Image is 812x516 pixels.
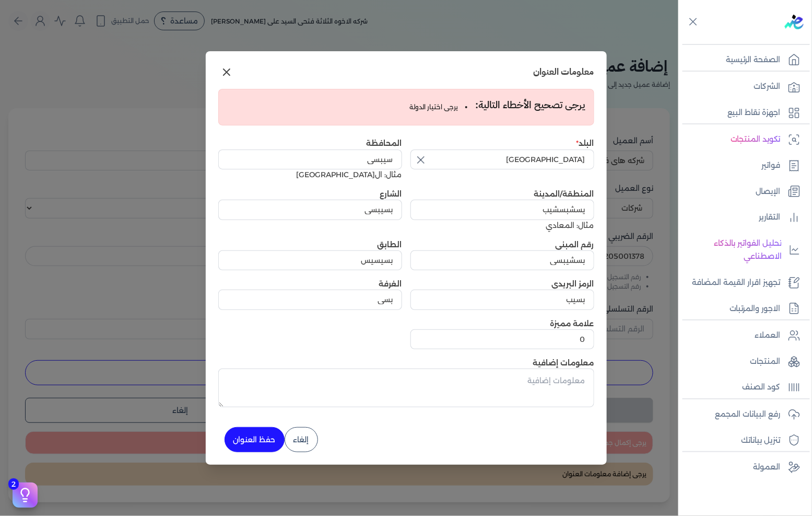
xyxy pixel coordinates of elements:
p: تحليل الفواتير بالذكاء الاصطناعي [684,237,782,263]
label: البلد [576,139,594,148]
input: المحافظة [218,150,402,169]
label: المنطقة/المدينة [534,189,594,199]
div: مثال: ال[GEOGRAPHIC_DATA] [218,169,402,180]
a: التقارير [678,207,806,228]
label: الشارع [380,189,402,199]
a: اجهزة نقاط البيع [678,102,806,124]
a: العملاء [678,325,806,347]
p: التقارير [759,211,781,224]
label: الرمز البريدي [552,279,594,289]
p: تنزيل بياناتك [742,434,781,448]
label: الطابق [378,240,402,249]
p: الاجور والمرتبات [729,302,781,316]
label: علامة مميزة [550,319,594,328]
input: رقم المبنى [410,250,594,270]
a: الصفحة الرئيسية [678,49,806,71]
button: 2 [13,483,38,508]
p: المنتجات [750,355,781,369]
a: رفع البيانات المجمع [678,404,806,426]
img: logo [785,15,804,29]
a: الإيصال [678,181,806,203]
a: الاجور والمرتبات [678,298,806,320]
span: 2 [8,478,19,490]
p: فواتير [762,159,781,173]
input: الرمز البريدي [410,290,594,309]
a: تكويد المنتجات [678,129,806,151]
label: معلومات إضافية [533,358,594,368]
p: الشركات [754,80,781,94]
a: فواتير [678,155,806,177]
button: إلغاء [285,427,318,452]
input: الشارع [218,200,402,220]
input: المنطقة/المدينة [410,200,594,220]
div: مثال: المعادي [410,220,594,231]
a: تجهيز اقرار القيمة المضافة [678,272,806,294]
p: الإيصال [756,185,781,199]
input: علامة مميزة [410,329,594,349]
p: تجهيز اقرار القيمة المضافة [692,276,781,290]
a: كود الصنف [678,376,806,398]
a: المنتجات [678,351,806,373]
button: حفظ العنوان [225,427,285,452]
p: اجهزة نقاط البيع [727,106,781,120]
p: كود الصنف [743,381,781,394]
a: تنزيل بياناتك [678,430,806,452]
label: المحافظة [367,139,402,148]
p: رفع البيانات المجمع [715,408,781,421]
label: الغرفة [379,279,402,289]
input: اختر البلد [410,150,594,169]
button: اختر البلد [410,150,594,174]
h4: يرجى تصحيح الأخطاء التالية: [476,98,585,113]
p: تكويد المنتجات [731,133,781,146]
p: العملاء [755,329,781,342]
h3: معلومات العنوان [534,65,594,78]
li: يرجى اختيار الدولة [410,102,467,112]
label: رقم المبنى [556,240,594,249]
input: الغرفة [218,290,402,309]
p: العمولة [754,461,781,474]
a: العمولة [678,456,806,478]
input: الطابق [218,250,402,270]
a: الشركات [678,76,806,98]
a: تحليل الفواتير بالذكاء الاصطناعي [678,233,806,268]
p: الصفحة الرئيسية [726,53,781,67]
